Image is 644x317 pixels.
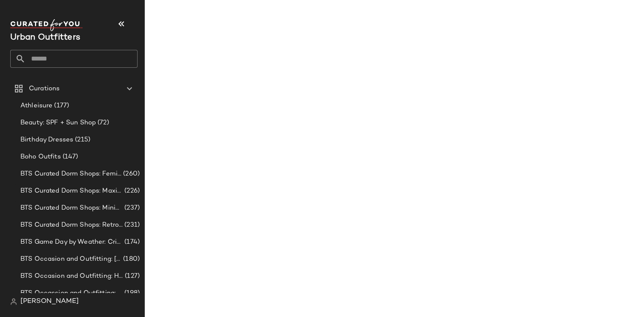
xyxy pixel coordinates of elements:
span: Birthday Dresses [20,135,73,145]
span: (260) [121,169,140,179]
span: BTS Occasion and Outfitting: Homecoming Dresses [20,271,123,281]
img: svg%3e [10,298,17,305]
span: (226) [123,186,140,196]
span: BTS Occassion and Outfitting: Campus Lounge [20,288,123,298]
span: Boho Outfits [20,152,61,162]
span: BTS Curated Dorm Shops: Feminine [20,169,121,179]
span: (177) [52,101,69,111]
span: [PERSON_NAME] [20,297,79,307]
span: (72) [96,118,109,128]
span: (127) [123,271,140,281]
span: (174) [123,237,140,247]
span: (180) [121,254,140,264]
span: Curations [29,84,60,94]
span: (147) [61,152,78,162]
span: BTS Occasion and Outfitting: [PERSON_NAME] to Party [20,254,121,264]
img: cfy_white_logo.C9jOOHJF.svg [10,19,83,31]
span: BTS Curated Dorm Shops: Maximalist [20,186,123,196]
span: (237) [123,203,140,213]
span: BTS Game Day by Weather: Crisp & Cozy [20,237,123,247]
span: (231) [123,220,140,230]
span: (198) [123,288,140,298]
span: Current Company Name [10,33,80,42]
span: BTS Curated Dorm Shops: Retro+ Boho [20,220,123,230]
span: Beauty: SPF + Sun Shop [20,118,96,128]
span: (215) [73,135,90,145]
span: Athleisure [20,101,52,111]
span: BTS Curated Dorm Shops: Minimalist [20,203,123,213]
